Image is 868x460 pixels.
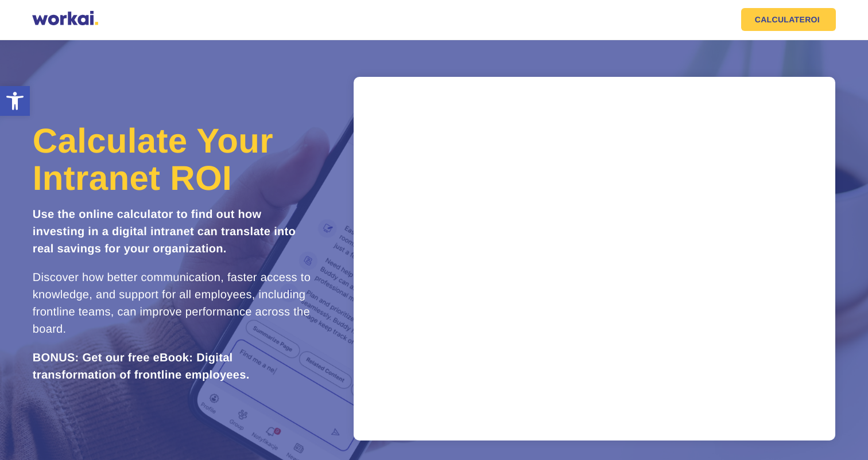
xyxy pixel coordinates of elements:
strong: BONUS: Get our free eBook: Digital transformation of frontline employees. [33,352,250,381]
em: ROI [805,15,820,24]
strong: Use the online calculator to find out how investing in a digital intranet can translate into real... [33,208,296,255]
span: Calculate Your Intranet ROI [33,122,273,197]
a: CALCULATEROI [741,8,836,31]
span: Discover how better communication, faster access to knowledge, and support for all employees, inc... [33,271,311,336]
